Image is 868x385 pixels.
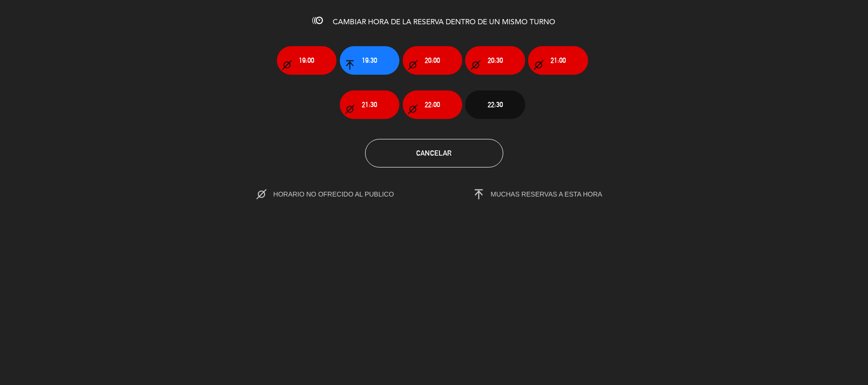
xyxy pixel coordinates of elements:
[425,55,440,66] span: 20:00
[333,19,556,26] span: CAMBIAR HORA DE LA RESERVA DENTRO DE UN MISMO TURNO
[488,99,503,110] span: 22:30
[465,90,525,119] button: 22:30
[403,90,462,119] button: 22:00
[299,55,314,66] span: 19:00
[277,46,337,75] button: 19:00
[362,99,377,110] span: 21:30
[403,46,462,75] button: 20:00
[551,55,566,66] span: 21:00
[273,190,414,198] span: HORARIO NO OFRECIDO AL PUBLICO
[365,139,503,168] button: Cancelar
[417,149,452,157] span: Cancelar
[528,46,588,75] button: 21:00
[488,55,503,66] span: 20:30
[340,90,399,119] button: 21:30
[425,99,440,110] span: 22:00
[465,46,525,75] button: 20:30
[362,55,377,66] span: 19:30
[491,190,602,198] span: MUCHAS RESERVAS A ESTA HORA
[340,46,399,75] button: 19:30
